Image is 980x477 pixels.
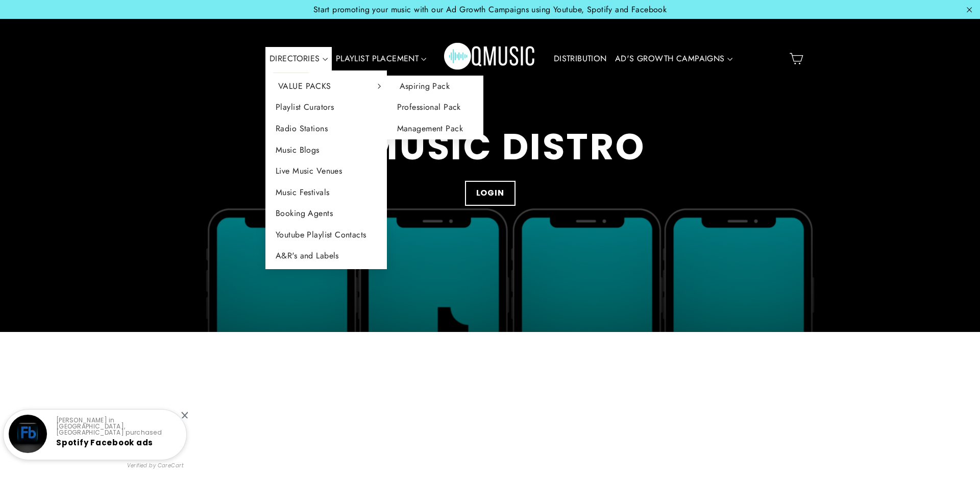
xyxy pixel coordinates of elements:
a: Professional Pack [387,97,483,118]
a: Live Music Venues [265,160,387,182]
a: A&R's and Labels [265,245,387,267]
a: VALUE PACKS [265,76,387,97]
a: Youtube Playlist Contacts [265,224,387,246]
a: DISTRIBUTION [550,47,611,70]
a: LOGIN [465,181,516,206]
p: [PERSON_NAME] in [GEOGRAPHIC_DATA], [GEOGRAPHIC_DATA] purchased [56,417,178,436]
a: Management Pack [387,118,483,139]
a: AD'S GROWTH CAMPAIGNS [611,47,737,70]
a: Booking Agents [265,203,387,224]
a: Playlist Curators [265,97,387,118]
a: PLAYLIST PLACEMENT [332,47,431,70]
small: Verified by CareCart [127,462,184,470]
a: Music Festivals [265,182,387,203]
a: Radio Stations [265,118,387,139]
div: QMUSIC DISTRO [335,126,645,168]
a: DIRECTORIES [265,47,332,70]
a: Spotify Facebook ads Camp... [56,437,153,457]
a: Aspiring Pack [387,76,483,97]
a: Music Blogs [265,139,387,161]
img: Q Music Promotions [444,36,536,82]
div: Primary [233,29,747,89]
